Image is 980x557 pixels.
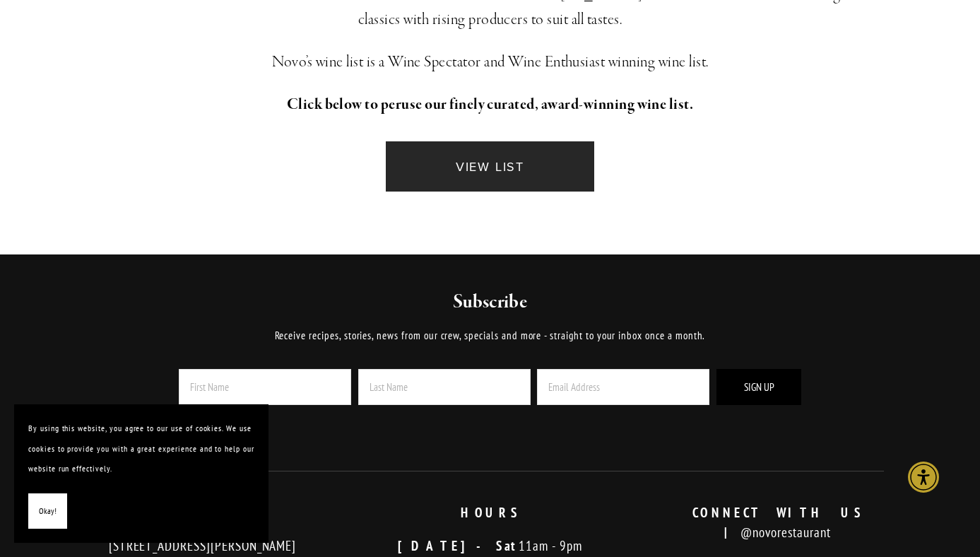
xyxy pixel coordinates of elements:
strong: [DATE]-Sat [398,537,519,554]
strong: HOURS [461,504,520,521]
h2: Subscribe [155,290,825,315]
h3: Novo’s wine list is a Wine Spectator and Wine Enthusiast winning wine list. [96,49,885,75]
input: Email Address [537,369,709,405]
p: By using this website, you agree to our use of cookies. We use cookies to provide you with a grea... [28,418,254,479]
input: First Name [179,369,351,405]
section: Cookie banner [14,404,268,543]
span: Okay! [39,501,57,522]
p: @novorestaurant [646,503,909,543]
strong: Click below to peruse our finely curated, award-winning wine list. [287,95,694,115]
input: Last Name [358,369,531,405]
a: VIEW LIST [386,141,595,192]
button: Sign Up [716,369,801,405]
p: [STREET_ADDRESS][PERSON_NAME] [71,536,334,556]
button: Okay! [28,493,67,529]
p: Receive recipes, stories, news from our crew, specials and more - straight to your inbox once a m... [155,327,825,344]
div: Accessibility Menu [908,462,939,493]
strong: CONNECT WITH US | [692,504,878,541]
span: Sign Up [744,380,774,394]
